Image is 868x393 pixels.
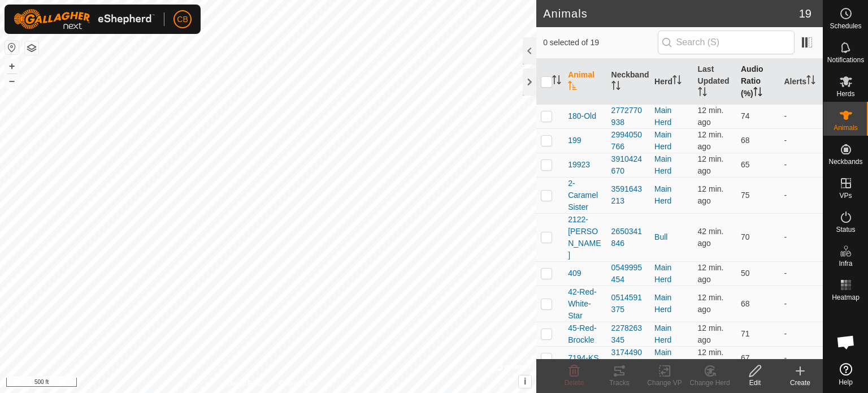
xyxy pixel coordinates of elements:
span: Sep 30, 2025, 8:06 PM [698,263,724,284]
span: 68 [741,136,750,145]
td: - [779,261,823,286]
span: 68 [741,299,750,308]
span: CB [177,14,188,25]
div: Main Herd [654,322,688,346]
div: Main Herd [654,153,688,177]
span: 180-Old [568,110,596,122]
div: Change VP [642,378,687,388]
input: Search (S) [658,31,795,54]
button: Map Layers [25,41,38,55]
span: 65 [741,160,750,169]
p-sorticon: Activate to sort [753,89,762,98]
div: 3591643213 [611,183,645,207]
div: Change Herd [687,378,732,388]
td: - [779,346,823,370]
div: 3910424670 [611,153,645,177]
p-sorticon: Activate to sort [806,77,815,86]
span: Sep 30, 2025, 8:06 PM [698,293,724,314]
span: i [524,377,526,386]
div: Open chat [829,325,863,359]
div: Edit [732,378,778,388]
span: 70 [741,232,750,241]
div: Main Herd [654,105,688,128]
div: Main Herd [654,292,688,316]
div: 2650341846 [611,226,645,249]
span: Sep 30, 2025, 8:06 PM [698,106,724,127]
span: 75 [741,191,750,200]
span: Sep 30, 2025, 8:07 PM [698,154,724,175]
span: Sep 30, 2025, 7:36 PM [698,227,724,248]
button: – [5,74,19,88]
th: Audio Ratio (%) [736,59,779,105]
span: 2122-[PERSON_NAME] [568,214,602,261]
span: Delete [565,379,584,387]
span: Infra [839,260,852,267]
span: 0 selected of 19 [543,37,657,49]
td: - [779,104,823,128]
span: Status [836,226,855,233]
span: 74 [741,111,750,120]
span: 7194-KS [568,352,598,364]
div: Main Herd [654,129,688,153]
div: Main Herd [654,347,688,370]
div: 2994050766 [611,129,645,153]
span: Sep 30, 2025, 8:06 PM [698,184,724,205]
span: Sep 30, 2025, 8:06 PM [698,348,724,369]
th: Animal [563,59,606,105]
span: Sep 30, 2025, 8:07 PM [698,323,724,344]
td: - [779,322,823,346]
span: 19923 [568,159,590,171]
span: 2-CaramelSister [568,178,602,213]
div: 2278263345 [611,322,645,346]
span: VPs [839,192,852,199]
div: Bull [654,231,688,243]
span: 71 [741,329,750,338]
td: - [779,177,823,213]
div: Main Herd [654,183,688,207]
th: Last Updated [693,59,736,105]
button: + [5,59,19,73]
div: 0514591375 [611,292,645,316]
th: Neckband [607,59,650,105]
div: 2772770938 [611,105,645,128]
span: 50 [741,269,750,278]
span: Neckbands [828,158,862,165]
th: Herd [650,59,693,105]
span: 67 [741,353,750,362]
p-sorticon: Activate to sort [552,77,561,86]
span: 199 [568,135,581,146]
p-sorticon: Activate to sort [568,83,577,92]
th: Alerts [779,59,823,105]
span: 42-Red-White-Star [568,286,602,322]
button: Reset Map [5,41,19,54]
img: Gallagher Logo [14,9,155,29]
span: Help [839,379,853,386]
span: Herds [836,90,854,97]
td: - [779,128,823,153]
div: Create [778,378,823,388]
span: Animals [834,124,858,131]
span: Heatmap [832,294,860,301]
td: - [779,286,823,322]
span: Notifications [827,57,864,63]
div: 3174490523 [611,347,645,370]
a: Contact Us [279,378,313,388]
a: Help [823,359,868,390]
span: Sep 30, 2025, 8:07 PM [698,130,724,151]
button: i [519,375,531,388]
span: Schedules [830,23,861,29]
p-sorticon: Activate to sort [698,89,707,98]
span: 19 [799,5,811,22]
a: Privacy Policy [224,378,266,388]
h2: Animals [543,7,799,20]
p-sorticon: Activate to sort [611,83,620,92]
p-sorticon: Activate to sort [672,77,682,86]
div: Main Herd [654,262,688,286]
span: 45-Red-Brockle [568,322,602,346]
td: - [779,153,823,177]
td: - [779,213,823,261]
div: 0549995454 [611,262,645,286]
span: 409 [568,267,581,279]
div: Tracks [597,378,642,388]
